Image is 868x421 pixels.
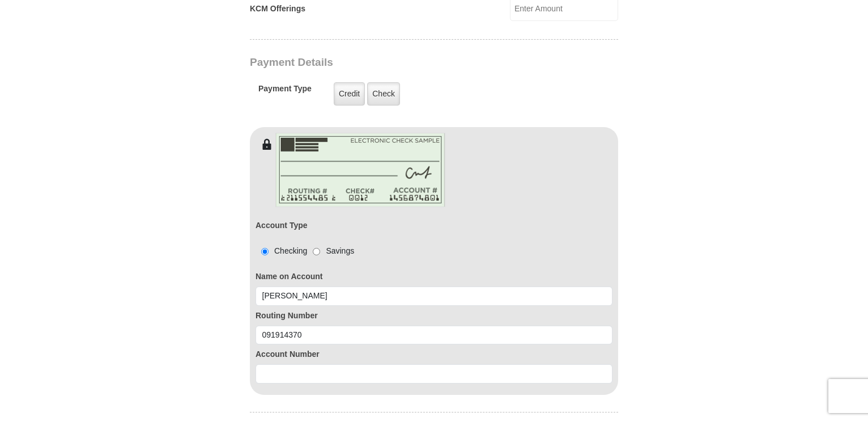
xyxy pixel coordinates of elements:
div: Checking Savings [256,245,354,257]
img: check-en.png [275,133,445,207]
label: Account Type [256,220,308,231]
h3: Payment Details [250,56,539,69]
label: KCM Offerings [250,3,305,15]
label: Check [367,82,400,106]
label: Routing Number [256,310,612,322]
label: Name on Account [256,271,612,283]
h5: Payment Type [258,84,312,99]
label: Account Number [256,348,612,360]
label: Credit [334,82,365,106]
